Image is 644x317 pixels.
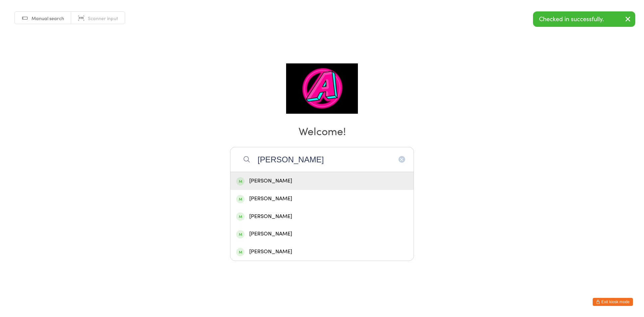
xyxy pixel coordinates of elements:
[230,147,414,172] input: Search
[236,229,408,239] div: [PERSON_NAME]
[593,298,633,306] button: Exit kiosk mode
[7,123,637,138] h2: Welcome!
[533,11,635,27] div: Checked in successfully.
[236,194,408,203] div: [PERSON_NAME]
[88,15,118,21] span: Scanner input
[286,63,358,114] img: A-Team Jiu Jitsu
[236,212,408,221] div: [PERSON_NAME]
[236,247,408,256] div: [PERSON_NAME]
[236,176,408,186] div: [PERSON_NAME]
[32,15,64,21] span: Manual search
